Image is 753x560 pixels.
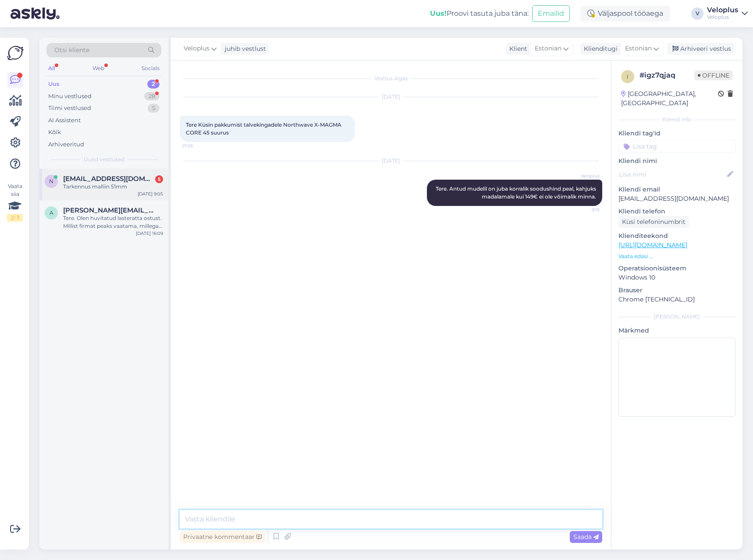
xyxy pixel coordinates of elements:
div: Väljaspool tööaega [580,6,670,21]
span: anna@gmail.com [63,206,154,214]
div: [GEOGRAPHIC_DATA], [GEOGRAPHIC_DATA] [621,89,718,108]
div: Minu vestlused [48,92,92,101]
div: 28 [144,92,160,101]
div: Klienditugi [580,44,618,53]
span: Veloplus [567,173,600,179]
span: Tere Küsin pakkumist talvekingadele Northwave X-MAGMA CORE 45 suurus [186,121,343,136]
div: V [691,7,703,20]
span: Otsi kliente [54,46,89,55]
div: [DATE] [180,93,602,101]
p: Vaata edasi ... [618,252,735,260]
div: 2 / 3 [7,214,23,222]
div: Klient [506,44,527,53]
span: niclas.krakstrom@gmail.com [63,175,154,183]
span: n [49,178,53,184]
span: Estonian [535,44,561,53]
div: [DATE] 16:09 [136,230,163,237]
span: Uued vestlused [84,156,124,163]
span: i [627,73,629,80]
div: Küsi telefoninumbrit [618,216,689,228]
p: Brauser [618,286,735,295]
div: Kõik [48,128,61,137]
div: All [46,63,57,74]
div: Kliendi info [618,116,735,124]
b: Uus! [430,9,447,18]
input: Lisa nimi [619,170,725,179]
div: Veloplus [707,7,738,14]
div: Vaata siia [7,182,23,222]
div: AI Assistent [48,116,81,125]
div: [DATE] 9:05 [138,191,163,197]
p: Kliendi telefon [618,207,735,216]
img: Askly Logo [7,45,24,61]
div: # igz7qjaq [639,70,694,81]
a: VeloplusVeloplus [707,7,748,21]
div: 5 [148,104,160,113]
div: Veloplus [707,14,738,21]
p: Kliendi tag'id [618,129,735,138]
div: Tiimi vestlused [48,104,91,113]
button: Emailid [532,5,570,22]
div: Vestlus algas [180,74,602,82]
span: Estonian [625,44,652,53]
div: Web [91,63,106,74]
div: 2 [147,80,160,89]
p: Klienditeekond [618,231,735,241]
div: Tarkennus malliin 51mm [63,183,163,191]
div: Proovi tasuta juba täna: [430,8,529,19]
input: Lisa tag [618,140,735,153]
span: 21:26 [182,142,215,149]
p: Kliendi email [618,185,735,194]
div: [DATE] [180,157,602,165]
p: Operatsioonisüsteem [618,264,735,273]
span: Tere. Antud mudelil on juba korralik soodushind peal, kahjuks madalamale kui 149€ ei ole võimalik... [436,185,597,200]
span: Veloplus [184,44,210,53]
p: Chrome [TECHNICAL_ID] [618,295,735,304]
div: Arhiveeri vestlus [667,43,735,55]
div: Tere. Olen huvitatud lasteratta ostust. Millist firmat peaks vaatama, millega võistlustel suurem ... [63,214,163,230]
div: [PERSON_NAME] [618,313,735,321]
div: Uus [48,80,60,89]
span: Offline [694,71,733,80]
div: Socials [140,63,161,74]
span: 9:15 [567,206,600,213]
div: juhib vestlust [221,44,266,53]
p: Märkmed [618,326,735,335]
div: Privaatne kommentaar [180,531,265,543]
p: Kliendi nimi [618,156,735,166]
div: Arhiveeritud [48,140,84,149]
a: [URL][DOMAIN_NAME] [618,241,687,249]
p: Windows 10 [618,273,735,282]
p: [EMAIL_ADDRESS][DOMAIN_NAME] [618,194,735,203]
span: a [50,209,53,216]
span: Saada [573,533,599,541]
div: 5 [155,175,163,183]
